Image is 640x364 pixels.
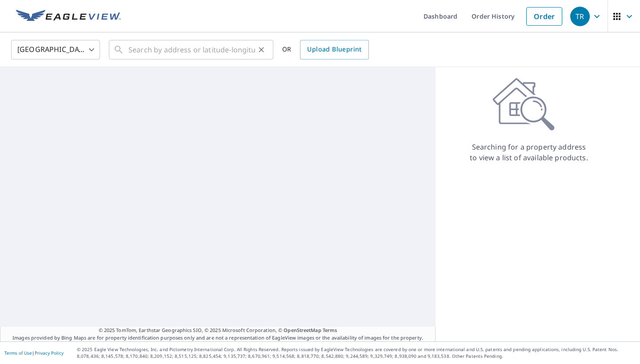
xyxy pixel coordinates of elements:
span: © 2025 TomTom, Earthstar Geographics SIO, © 2025 Microsoft Corporation, © [99,327,337,334]
a: Upload Blueprint [300,40,368,59]
a: OpenStreetMap [284,327,321,333]
a: Terms [323,327,337,333]
div: [GEOGRAPHIC_DATA] [11,37,100,62]
input: Search by address or latitude-longitude [128,37,255,62]
a: Terms of Use [4,350,32,356]
div: TR [570,7,590,26]
span: Upload Blueprint [307,44,361,55]
a: Order [526,7,562,26]
a: Privacy Policy [35,350,64,356]
p: | [4,350,64,356]
img: EV Logo [16,10,121,23]
p: © 2025 Eagle View Technologies, Inc. and Pictometry International Corp. All Rights Reserved. Repo... [77,346,636,360]
div: OR [282,40,369,59]
p: Searching for a property address to view a list of available products. [469,142,588,163]
button: Clear [255,44,268,56]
